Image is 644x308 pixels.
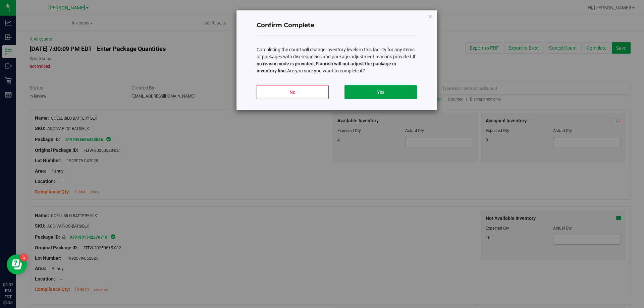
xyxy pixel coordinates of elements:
[257,21,417,30] h4: Confirm Complete
[257,85,329,99] button: No
[7,254,27,274] iframe: Resource center
[257,54,416,73] b: If no reason code is provided, Flourish will not adjust the package or inventory line.
[20,253,28,261] iframe: Resource center unread badge
[257,47,416,73] span: Completing the count will change inventory levels in this facility for any items or packages with...
[344,85,417,99] button: Yes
